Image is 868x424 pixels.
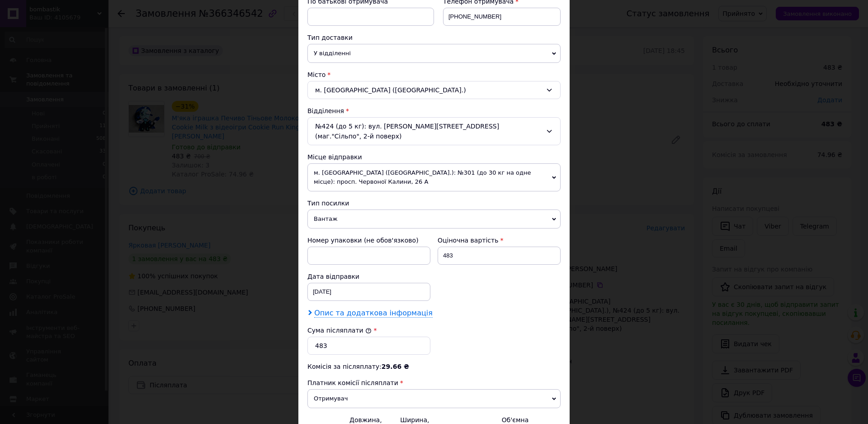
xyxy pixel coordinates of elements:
[307,200,349,207] span: Тип посилки
[307,163,561,191] span: м. [GEOGRAPHIC_DATA] ([GEOGRAPHIC_DATA].): №301 (до 30 кг на одне місце): просп. Червоної Калини,...
[307,272,430,281] div: Дата відправки
[438,236,561,245] div: Оціночна вартість
[382,363,409,370] span: 29.66 ₴
[307,117,561,145] div: №424 (до 5 кг): вул. [PERSON_NAME][STREET_ADDRESS] (маг."Сільпо", 2-й поверх)
[307,106,561,115] div: Відділення
[307,70,561,79] div: Місто
[307,389,561,408] span: Отримувач
[307,236,430,245] div: Номер упаковки (не обов'язково)
[307,379,398,386] span: Платник комісії післяплати
[307,210,561,229] span: Вантаж
[307,81,561,99] div: м. [GEOGRAPHIC_DATA] ([GEOGRAPHIC_DATA].)
[307,44,561,63] span: У відділенні
[443,8,561,26] input: +380
[307,153,362,161] span: Місце відправки
[307,34,353,41] span: Тип доставки
[307,327,372,334] label: Сума післяплати
[307,362,561,371] div: Комісія за післяплату:
[314,309,433,318] span: Опис та додаткова інформація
